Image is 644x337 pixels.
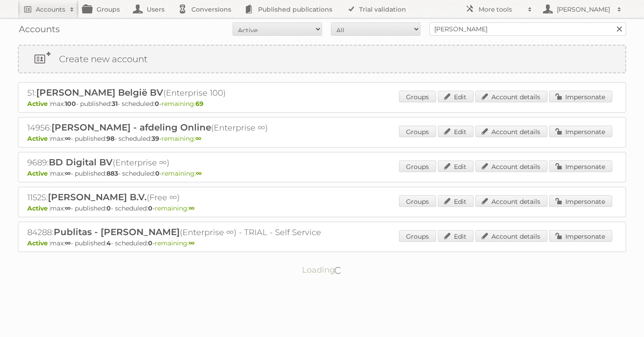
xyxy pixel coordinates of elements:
[162,169,202,177] span: remaining:
[549,160,612,172] a: Impersonate
[27,100,50,108] span: Active
[438,91,474,102] a: Edit
[19,46,625,72] a: Create new account
[195,100,203,108] strong: 69
[475,160,547,172] a: Account details
[549,91,612,102] a: Impersonate
[27,204,617,212] p: max: - published: - scheduled: -
[36,87,163,98] span: [PERSON_NAME] België BV
[161,135,201,143] span: remaining:
[274,261,371,279] p: Loading
[438,230,474,242] a: Edit
[189,239,195,247] strong: ∞
[195,135,201,143] strong: ∞
[27,204,50,212] span: Active
[475,230,547,242] a: Account details
[106,204,111,212] strong: 0
[475,91,547,102] a: Account details
[152,135,159,143] strong: 39
[27,135,50,143] span: Active
[438,160,474,172] a: Edit
[27,169,617,177] p: max: - published: - scheduled: -
[475,126,547,137] a: Account details
[49,157,113,168] span: BD Digital BV
[155,100,159,108] strong: 0
[65,169,71,177] strong: ∞
[65,239,71,247] strong: ∞
[196,169,202,177] strong: ∞
[65,100,76,108] strong: 100
[27,169,50,177] span: Active
[51,122,211,133] span: [PERSON_NAME] - afdeling Online
[438,195,474,207] a: Edit
[54,227,180,237] span: Publitas - [PERSON_NAME]
[36,5,65,14] h2: Accounts
[399,230,436,242] a: Groups
[27,157,340,168] h2: 9689: (Enterprise ∞)
[155,239,195,247] span: remaining:
[438,126,474,137] a: Edit
[475,195,547,207] a: Account details
[27,122,340,134] h2: 14956: (Enterprise ∞)
[148,239,153,247] strong: 0
[27,239,50,247] span: Active
[549,195,612,207] a: Impersonate
[65,204,71,212] strong: ∞
[189,204,195,212] strong: ∞
[27,192,340,203] h2: 11525: (Free ∞)
[27,100,617,108] p: max: - published: - scheduled: -
[399,195,436,207] a: Groups
[399,91,436,102] a: Groups
[399,126,436,137] a: Groups
[161,100,203,108] span: remaining:
[399,160,436,172] a: Groups
[148,204,153,212] strong: 0
[155,204,195,212] span: remaining:
[155,169,160,177] strong: 0
[106,169,118,177] strong: 883
[27,135,617,143] p: max: - published: - scheduled: -
[65,135,71,143] strong: ∞
[48,192,147,202] span: [PERSON_NAME] B.V.
[555,5,613,14] h2: [PERSON_NAME]
[106,135,114,143] strong: 98
[27,87,340,99] h2: 51: (Enterprise 100)
[549,126,612,137] a: Impersonate
[106,239,111,247] strong: 4
[549,230,612,242] a: Impersonate
[27,239,617,247] p: max: - published: - scheduled: -
[479,5,523,14] h2: More tools
[27,227,340,238] h2: 84288: (Enterprise ∞) - TRIAL - Self Service
[112,100,118,108] strong: 31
